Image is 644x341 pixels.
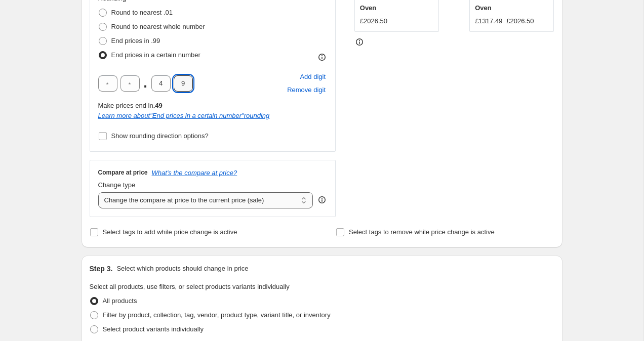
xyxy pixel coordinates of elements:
[116,264,248,274] p: Select which products should change in price
[111,9,173,16] span: Round to nearest .01
[103,297,137,305] span: All products
[174,75,193,92] input: ﹡
[151,75,171,92] input: ﹡
[103,325,204,333] span: Select product variants individually
[152,169,237,177] button: What's the compare at price?
[90,283,290,290] span: Select all products, use filters, or select products variants individually
[98,112,270,119] a: Learn more about"End prices in a certain number"rounding
[90,264,113,274] h2: Step 3.
[111,51,200,59] span: End prices in a certain number
[300,72,326,82] span: Add digit
[506,16,534,26] strike: £2026.50
[111,37,160,45] span: End prices in .99
[111,23,205,30] span: Round to nearest whole number
[475,16,502,26] div: £1317.49
[153,102,163,109] b: .49
[360,16,387,26] div: £2026.50
[103,311,331,319] span: Filter by product, collection, tag, vendor, product type, variant title, or inventory
[120,75,140,92] input: ﹡
[98,102,163,109] span: Make prices end in
[287,85,326,95] span: Remove digit
[98,112,270,119] i: Learn more about " End prices in a certain number " rounding
[286,83,327,97] button: Remove placeholder
[349,228,495,236] span: Select tags to remove while price change is active
[298,70,327,83] button: Add placeholder
[98,168,148,177] h3: Compare at price
[111,132,209,140] span: Show rounding direction options?
[143,75,148,92] span: .
[103,228,237,236] span: Select tags to add while price change is active
[317,195,327,205] div: help
[98,75,117,92] input: ﹡
[98,181,136,189] span: Change type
